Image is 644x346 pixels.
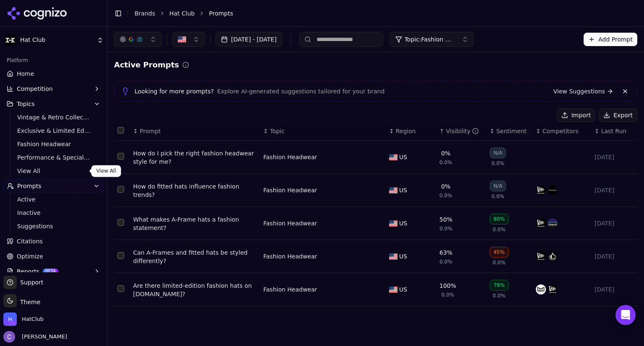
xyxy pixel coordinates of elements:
[135,10,155,17] a: Brands
[601,127,626,135] span: Last Run
[439,127,483,135] div: ↑Visibility
[439,225,452,232] span: 0.0%
[441,149,450,158] div: 0%
[595,153,634,161] div: [DATE]
[405,35,455,44] span: Topic: Fashion Headwear
[595,252,634,261] div: [DATE]
[490,127,529,135] div: ↕Sentiment
[536,127,588,135] div: ↕Competitors
[216,32,282,47] button: [DATE] - [DATE]
[439,258,452,265] span: 0.0%
[399,285,407,294] span: US
[178,35,186,44] img: United States
[17,299,40,305] span: Theme
[446,127,479,135] div: Visibility
[133,248,257,265] a: Can A-Frames and fitted hats be styled differently?
[595,127,634,135] div: ↕Last Run
[620,86,630,96] button: Dismiss banner
[114,122,637,306] div: Data table
[399,219,407,227] span: US
[270,127,285,135] span: Topic
[133,281,257,298] a: Are there limited-edition fashion hats on [DOMAIN_NAME]?
[3,54,104,67] div: Platform
[3,97,104,111] button: Topics
[386,122,436,141] th: Region
[117,127,124,134] button: Select all rows
[14,125,93,137] a: Exclusive & Limited Edition Releases
[399,252,407,261] span: US
[439,159,452,166] span: 0.0%
[490,147,506,158] div: N/A
[536,218,546,228] img: new era
[18,333,67,341] span: [PERSON_NAME]
[263,127,382,135] div: ↕Topic
[3,331,67,343] button: Open user button
[117,219,124,226] button: Select row 3
[439,215,452,224] div: 50%
[117,153,124,160] button: Select row 4
[135,9,621,18] nav: breadcrumb
[209,9,233,18] span: Prompts
[3,250,104,263] a: Optimize
[548,218,558,228] img: patagonia
[14,138,93,150] a: Fashion Headwear
[532,122,591,141] th: Competitors
[399,186,407,194] span: US
[389,220,397,227] img: US flag
[14,111,93,123] a: Vintage & Retro Collections
[543,127,579,135] span: Competitors
[557,108,595,122] button: Import
[263,186,317,194] a: Fashion Headwear
[17,182,42,190] span: Prompts
[389,253,397,260] img: US flag
[17,209,90,217] span: Inactive
[493,292,506,299] span: 0.0%
[263,252,317,261] a: Fashion Headwear
[133,215,257,232] a: What makes A-Frame hats a fashion statement?
[591,122,637,141] th: Last Run
[491,160,504,167] span: 0.0%
[133,149,257,166] div: How do I pick the right fashion headwear style for me?
[169,9,195,18] a: Hat Club
[17,70,34,78] span: Home
[140,127,161,135] span: Prompt
[496,127,529,135] div: Sentiment
[43,269,58,274] span: BETA
[595,219,634,227] div: [DATE]
[17,252,43,261] span: Optimize
[17,237,43,245] span: Citations
[399,153,407,161] span: US
[217,87,384,96] span: Explore AI-generated suggestions tailored for your brand
[389,154,397,160] img: US flag
[263,153,317,161] a: Fashion Headwear
[22,315,44,323] span: HatClub
[133,127,257,135] div: ↕Prompt
[3,67,104,80] a: Home
[130,122,260,141] th: Prompt
[14,194,93,205] a: Active
[548,185,558,195] img: mitchell & ness
[490,247,509,258] div: 45%
[548,284,558,294] img: new era
[3,312,44,326] button: Open organization switcher
[493,259,506,266] span: 0.0%
[96,168,116,174] p: View All
[117,285,124,292] button: Select row 1
[133,182,257,199] a: How do fitted hats influence fashion trends?
[3,235,104,248] a: Citations
[595,186,634,194] div: [DATE]
[490,280,509,291] div: 78%
[17,153,90,162] span: Performance & Specialty Headwear
[396,127,416,135] span: Region
[536,251,546,261] img: new era
[439,248,452,257] div: 63%
[439,192,452,199] span: 0.0%
[135,87,214,96] span: Looking for more prompts?
[263,219,317,227] a: Fashion Headwear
